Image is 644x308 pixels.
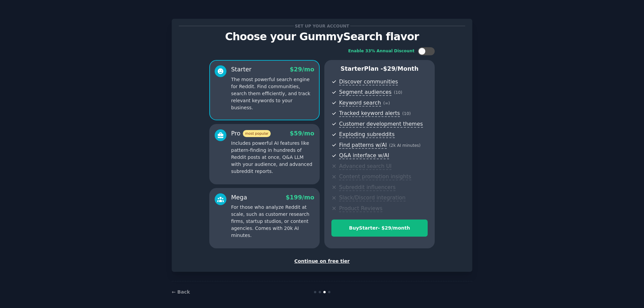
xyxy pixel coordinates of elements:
span: Content promotion insights [339,173,411,180]
span: Find patterns w/AI [339,142,387,149]
div: Starter [231,65,252,74]
span: Advanced search UI [339,163,391,170]
span: Subreddit influencers [339,184,395,191]
span: Tracked keyword alerts [339,110,400,117]
p: Includes powerful AI features like pattern-finding in hundreds of Reddit posts at once, Q&A LLM w... [231,140,314,175]
span: Slack/Discord integration [339,194,406,201]
span: $ 29 /mo [290,66,314,73]
p: Starter Plan - [331,65,428,73]
span: Keyword search [339,100,381,107]
p: For those who analyze Reddit at scale, such as customer research firms, startup studios, or conte... [231,204,314,239]
span: ( 2k AI minutes ) [389,143,421,148]
span: ( 10 ) [394,90,402,95]
span: ( 10 ) [402,111,411,116]
span: ( ∞ ) [383,101,390,106]
div: Mega [231,193,247,202]
div: Continue on free tier [179,258,465,265]
p: Choose your GummySearch flavor [179,31,465,43]
span: most popular [243,130,271,137]
span: Discover communities [339,78,398,85]
span: Customer development themes [339,121,423,128]
span: Segment audiences [339,89,391,96]
div: Pro [231,129,271,138]
span: $ 59 /mo [290,130,314,137]
span: $ 199 /mo [286,194,314,201]
p: The most powerful search engine for Reddit. Find communities, search them efficiently, and track ... [231,76,314,111]
button: BuyStarter- $29/month [331,220,428,237]
span: Exploding subreddits [339,131,394,138]
span: Q&A interface w/AI [339,152,389,159]
span: Product Reviews [339,205,382,212]
a: ← Back [172,289,190,295]
span: $ 29 /month [383,65,419,72]
div: Enable 33% Annual Discount [348,48,415,54]
div: Buy Starter - $ 29 /month [332,225,427,232]
span: Set up your account [294,22,351,29]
